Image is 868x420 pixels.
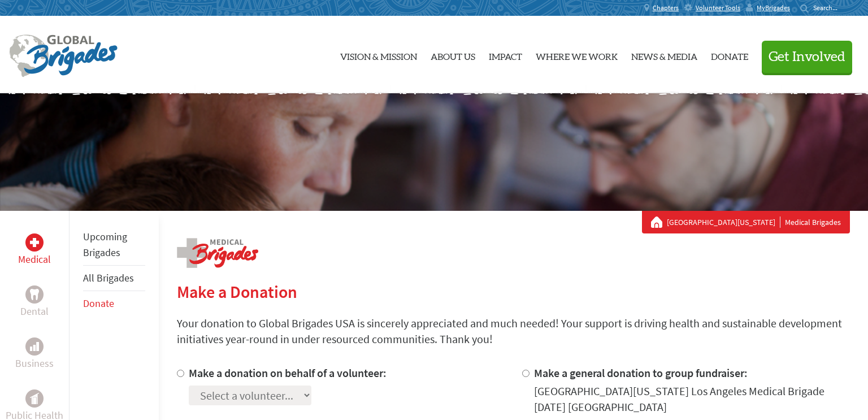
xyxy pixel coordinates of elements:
a: Donate [83,297,114,310]
a: Upcoming Brigades [83,230,127,259]
div: [GEOGRAPHIC_DATA][US_STATE] Los Angeles Medical Brigade [DATE] [GEOGRAPHIC_DATA] [534,383,850,415]
label: Make a donation on behalf of a volunteer: [189,366,387,380]
a: MedicalMedical [18,233,51,267]
a: Donate [711,25,748,84]
img: Public Health [30,393,39,404]
a: Vision & Mission [340,25,417,84]
p: Dental [20,304,49,319]
button: Get Involved [762,41,852,73]
img: Global Brigades Logo [9,34,118,77]
a: All Brigades [83,271,134,284]
h2: Make a Donation [177,282,850,302]
a: DentalDental [20,285,49,319]
span: Volunteer Tools [696,3,740,12]
span: MyBrigades [757,3,790,12]
div: Medical [25,233,44,252]
div: Dental [25,285,44,304]
div: Business [25,337,44,356]
li: Upcoming Brigades [83,224,145,266]
img: logo-medical.png [177,238,258,268]
p: Your donation to Global Brigades USA is sincerely appreciated and much needed! Your support is dr... [177,315,850,347]
input: Search... [813,3,845,12]
a: [GEOGRAPHIC_DATA][US_STATE] [667,217,780,228]
span: Chapters [653,3,679,12]
li: All Brigades [83,266,145,291]
a: Where We Work [536,25,618,84]
a: About Us [431,25,475,84]
img: Business [30,342,39,351]
div: Medical Brigades [651,217,841,228]
label: Make a general donation to group fundraiser: [534,366,748,380]
img: Dental [30,289,39,300]
a: BusinessBusiness [15,337,54,371]
img: Medical [30,238,39,247]
span: Get Involved [769,50,845,64]
li: Donate [83,291,145,316]
p: Business [15,356,54,371]
a: Impact [489,25,522,84]
div: Public Health [25,389,44,408]
p: Medical [18,252,51,267]
a: News & Media [631,25,697,84]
